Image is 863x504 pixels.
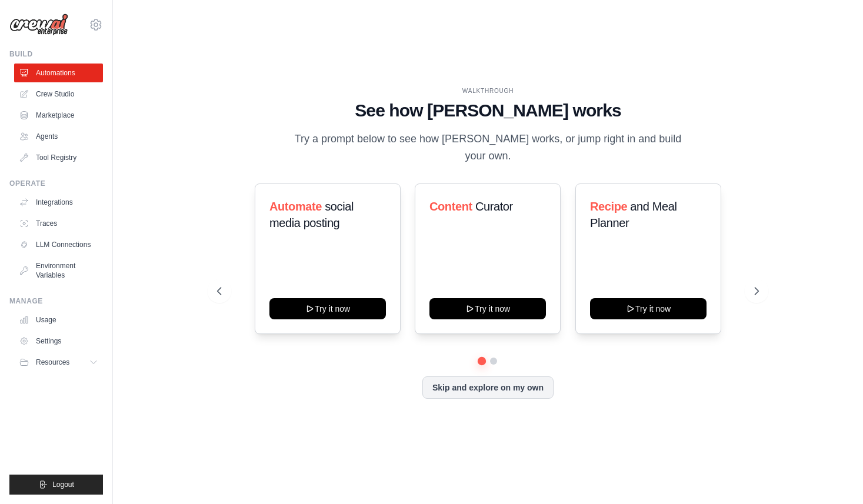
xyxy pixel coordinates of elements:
[14,64,103,82] a: Automations
[217,86,759,95] div: WALKTHROUGH
[9,296,103,306] div: Manage
[9,179,103,188] div: Operate
[14,127,103,146] a: Agents
[52,480,74,489] span: Logout
[14,235,103,254] a: LLM Connections
[590,200,677,229] span: and Meal Planner
[14,311,103,329] a: Usage
[290,131,685,165] p: Try a prompt below to see how [PERSON_NAME] works, or jump right in and build your own.
[36,358,69,367] span: Resources
[217,100,759,121] h1: See how [PERSON_NAME] works
[14,85,103,104] a: Crew Studio
[14,148,103,167] a: Tool Registry
[14,106,103,125] a: Marketplace
[9,475,103,495] button: Logout
[590,298,707,319] button: Try it now
[9,49,103,59] div: Build
[14,193,103,212] a: Integrations
[269,200,322,213] span: Automate
[14,256,103,285] a: Environment Variables
[422,376,554,399] button: Skip and explore on my own
[9,14,68,36] img: Logo
[269,298,386,319] button: Try it now
[429,298,546,319] button: Try it now
[475,200,513,213] span: Curator
[429,200,472,213] span: Content
[14,214,103,233] a: Traces
[14,353,103,372] button: Resources
[590,200,627,213] span: Recipe
[14,332,103,351] a: Settings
